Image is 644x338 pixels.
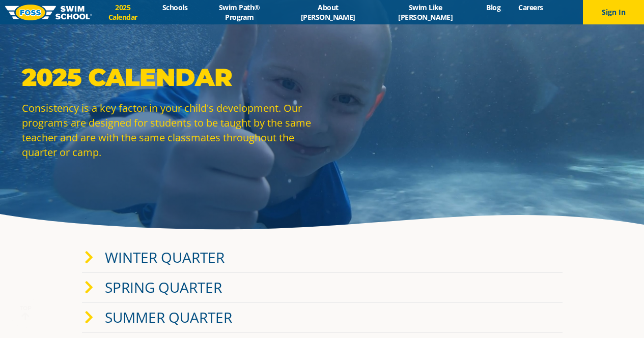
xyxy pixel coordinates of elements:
[22,101,317,160] p: Consistency is a key factor in your child's development. Our programs are designed for students t...
[197,3,283,22] a: Swim Path® Program
[92,3,154,22] a: 2025 Calendar
[283,3,374,22] a: About [PERSON_NAME]
[510,3,552,12] a: Careers
[105,248,225,267] a: Winter Quarter
[5,5,92,20] img: FOSS Swim School Logo
[105,308,232,327] a: Summer Quarter
[22,63,232,92] strong: 2025 Calendar
[374,3,478,22] a: Swim Like [PERSON_NAME]
[154,3,197,12] a: Schools
[20,305,32,321] div: TOP
[105,278,222,297] a: Spring Quarter
[478,3,510,12] a: Blog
